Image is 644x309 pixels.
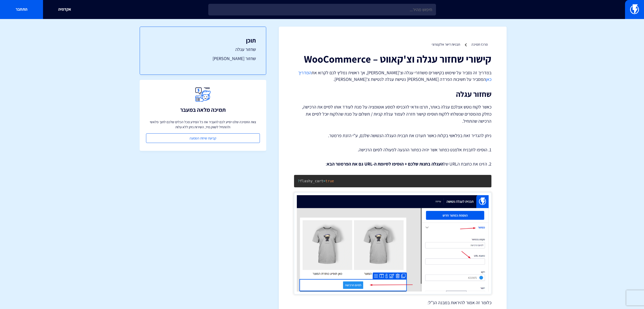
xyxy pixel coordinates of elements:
h3: תוכן [150,37,256,44]
h3: תמיכה מלאה במעבר [180,107,226,113]
a: מרכז תמיכה [471,42,488,47]
a: שחזור [PERSON_NAME] [150,55,256,62]
p: כאשר לקוח נוטש אצלכם עגלה באתר, תרצו וודאי להכניסו למסע אוטומציה על מנת לעודד אותו לסיים את הרכיש... [294,103,491,125]
p: כלומר זה אמור להיראות במבנה הנ"ל: [294,299,491,306]
a: קביעת שיחת הטמעה [146,133,260,143]
p: 2. הזינו את כתובת הURL של : [294,161,491,167]
strong: גם את הפרמטר הבא [327,161,363,167]
h2: שחזור עגלה [294,90,491,98]
a: המדריך כאן [298,70,491,82]
p: 1. הוסיפו לתבנית אלמנט כפתור אשר יהיה כפתור ההנעה לפעולה לסיום הרכישה. [294,147,491,153]
code: flashy_cart [298,179,334,183]
strong: העגלה בחנות שלכם [408,161,443,167]
span: ? [298,179,300,183]
span: = [323,179,325,183]
span: true [325,179,334,183]
strong: + הוסיפו לסיומת ה-URL [364,161,407,167]
a: שחזור עגלה [150,46,256,53]
input: חיפוש מהיר... [208,4,436,15]
p: ניתן להגדיר זאת בפלאשי בקלות כאשר תערכו את תבנית העגלה הנטושה שלכם, ע"י הזנת פרמטר. [294,132,491,139]
p: צוות התמיכה שלנו יסייע לכם להעביר את כל המידע מכל הכלים שלכם לתוך פלאשי ולהתחיל לשווק מיד, השירות... [146,119,260,130]
p: במדריך זה נסביר על שימוש בקישורים משחזרי עגלה וצ'[PERSON_NAME], אך ראשית נמליץ לכם לקרוא את המסבי... [294,69,491,82]
a: תבניות דיוור אלקטרוני [432,42,460,47]
h1: קישורי שחזור עגלה וצ'קאווט – WooCommerce [294,53,491,64]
